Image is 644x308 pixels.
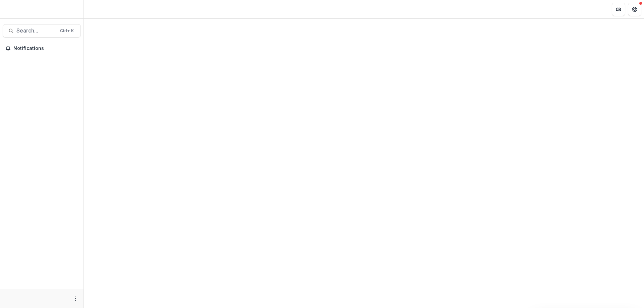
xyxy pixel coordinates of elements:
[87,4,115,14] nav: breadcrumb
[13,46,78,51] span: Notifications
[71,295,79,303] button: More
[3,24,81,38] button: Search...
[3,43,81,54] button: Notifications
[612,3,625,16] button: Partners
[628,3,641,16] button: Get Help
[59,27,75,35] div: Ctrl + K
[16,27,56,34] span: Search...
